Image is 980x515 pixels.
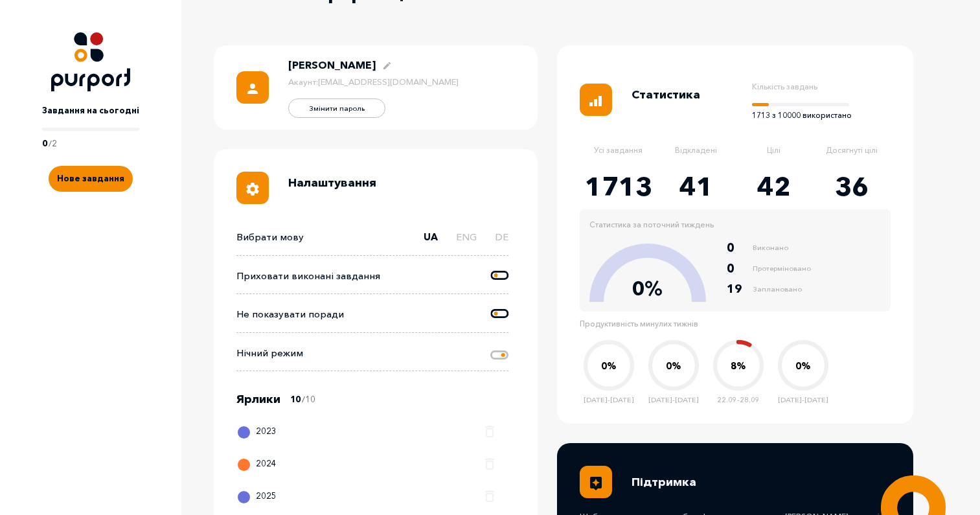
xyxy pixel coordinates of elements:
[580,318,839,330] p: Продуктивність минулих тижнів
[709,395,768,406] p: 22.09-28.09
[288,174,376,192] p: Налаштування
[42,137,47,150] p: 0
[632,474,696,491] p: Підтримка
[495,230,508,255] label: DE
[580,167,657,206] p: 1713
[49,150,133,192] a: Create new task
[478,422,492,436] button: Delete label
[632,86,700,104] p: Статистика
[236,346,303,361] p: Нічний режим
[49,166,133,192] button: Create new task
[727,280,749,298] div: 19
[456,230,477,255] label: ENG
[240,422,277,448] div: 2023
[735,167,813,206] p: 42
[236,230,304,245] p: Вибрати мову
[51,32,130,91] img: Logo icon
[424,230,438,255] label: UA
[240,454,277,480] div: 2024
[478,486,492,501] button: Delete label
[615,274,680,303] p: 0 %
[753,242,788,253] span: Виконано
[42,104,139,117] p: Завдання на сьогодні
[236,307,344,322] p: Не показувати поради
[796,360,811,372] text: 0 %
[657,144,735,170] p: Відкладені
[580,395,638,406] p: [DATE]-[DATE]
[240,486,277,512] div: 2025
[774,395,832,406] p: [DATE]-[DATE]
[42,91,139,150] a: Завдання на сьогодні0/2
[667,360,681,372] text: 0 %
[302,393,315,406] p: / 10
[52,137,57,150] p: 2
[57,173,124,183] span: Нове завдання
[752,81,852,93] p: Кількість завдань
[288,76,459,89] p: Акаунт : [EMAIL_ADDRESS][DOMAIN_NAME]
[290,393,301,417] p: 10
[602,360,617,372] text: 0 %
[813,167,891,206] p: 36
[727,260,749,277] div: 0
[49,137,52,150] p: /
[753,263,811,274] span: Протерміновано
[580,144,657,170] p: Усі завдання
[727,239,749,257] div: 0
[753,284,802,295] span: Заплановано
[752,109,852,121] p: 1713 з 10000 використано
[731,360,746,372] text: 8 %
[236,391,280,408] p: Ярлики
[735,144,813,170] p: Цілі
[657,167,735,206] p: 41
[288,98,385,118] button: Edit password
[813,144,891,170] p: Досягнуті цілі
[589,219,714,231] p: Статистика за поточний тиждень
[236,269,380,284] p: Приховати виконані завдання
[644,395,703,406] p: [DATE]-[DATE]
[288,57,376,73] p: [PERSON_NAME]
[478,454,492,468] button: Delete label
